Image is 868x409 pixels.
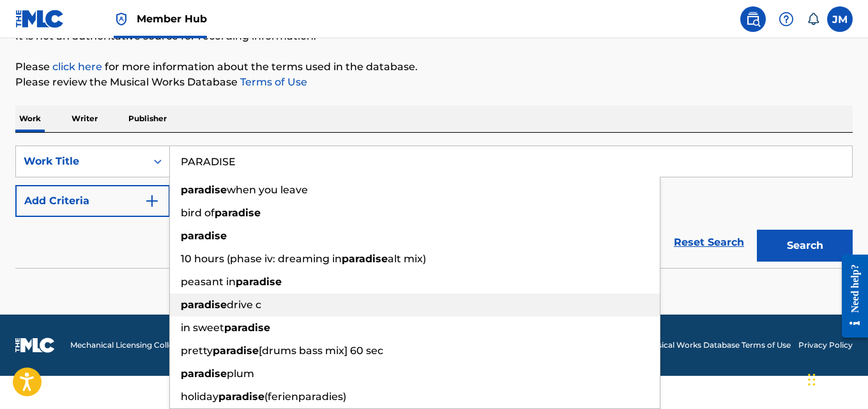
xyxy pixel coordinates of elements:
strong: paradise [181,184,227,196]
div: User Menu [827,6,853,32]
a: Reset Search [667,228,750,257]
strong: paradise [342,253,388,265]
img: Top Rightsholder [114,11,129,27]
iframe: Chat Widget [804,348,868,409]
strong: paradise [236,276,282,288]
p: Publisher [125,105,171,132]
span: drive c [227,299,261,311]
span: when you leave [227,184,308,196]
a: click here [52,61,102,73]
span: bird of [181,207,215,219]
a: Privacy Policy [798,339,853,351]
iframe: Resource Center [832,244,868,347]
p: Please for more information about the terms used in the database. [15,59,853,75]
span: [drums bass mix] 60 sec [259,345,383,357]
span: pretty [181,345,213,357]
strong: paradise [181,299,227,311]
span: plum [227,368,254,380]
span: alt mix) [388,253,426,265]
a: Public Search [740,6,766,32]
span: (ferienparadies) [264,390,346,403]
a: Terms of Use [238,76,307,88]
strong: paradise [224,322,270,334]
p: Work [15,105,45,132]
div: Notifications [807,13,819,26]
img: MLC Logo [15,10,65,28]
span: holiday [181,390,218,403]
div: Help [773,6,799,32]
span: in sweet [181,322,224,334]
button: Search [757,230,853,262]
img: help [779,11,794,27]
img: logo [15,338,55,353]
strong: paradise [215,207,261,219]
a: Musical Works Database Terms of Use [646,339,791,351]
p: Please review the Musical Works Database [15,75,853,90]
form: Search Form [15,145,853,268]
strong: paradise [181,368,227,380]
div: Drag [808,361,816,399]
strong: paradise [181,230,227,242]
span: Member Hub [137,11,207,26]
span: 10 hours (phase iv: dreaming in [181,253,342,265]
p: Writer [68,105,102,132]
strong: paradise [213,345,259,357]
span: Mechanical Licensing Collective © 2025 [70,339,218,351]
img: 9d2ae6d4665cec9f34b9.svg [144,193,160,209]
strong: paradise [218,390,264,403]
span: peasant in [181,276,236,288]
div: Work Title [24,154,139,169]
img: search [745,11,761,27]
button: Add Criteria [15,185,170,217]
